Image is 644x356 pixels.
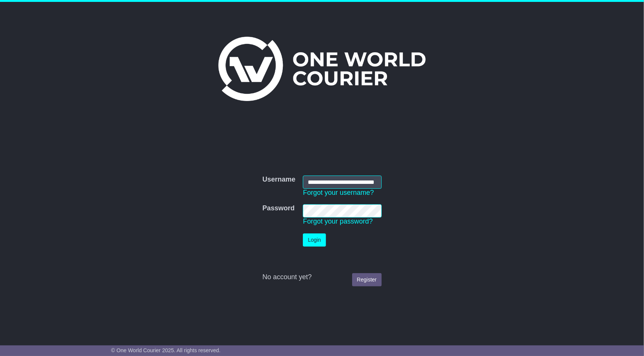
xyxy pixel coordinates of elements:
label: Username [262,176,295,184]
a: Forgot your username? [303,189,374,196]
div: No account yet? [262,273,381,281]
a: Forgot your password? [303,218,373,225]
button: Login [303,233,326,247]
label: Password [262,204,295,213]
a: Register [352,273,382,286]
img: One World [218,37,425,101]
span: © One World Courier 2025. All rights reserved. [111,347,221,353]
